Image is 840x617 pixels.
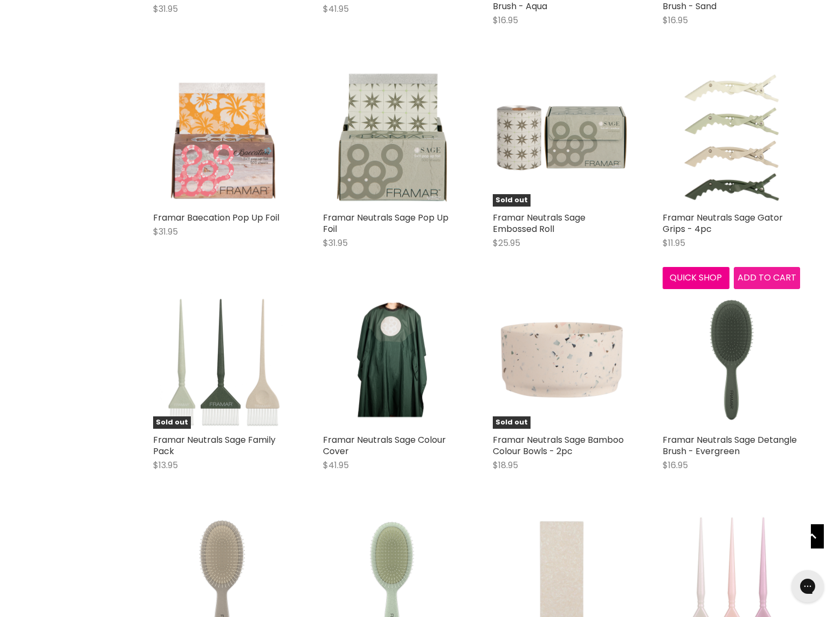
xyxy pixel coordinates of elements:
[493,237,520,249] span: $25.95
[738,271,796,284] span: Add to cart
[323,434,446,457] a: Framar Neutrals Sage Colour Cover
[153,225,178,238] span: $31.95
[153,459,178,471] span: $13.95
[323,459,349,471] span: $41.95
[663,291,800,429] img: Framar Neutrals Sage Detangle Brush - Evergreen
[153,291,291,429] img: Framar Neutrals Sage Family Pack
[663,69,800,207] img: Framar Neutrals Sage Gator Grips - 4pc
[493,291,630,429] a: Framar Neutrals Sage Bamboo Colour Bowls - 2pcSold out
[663,267,729,289] button: Quick shop
[493,416,531,429] span: Sold out
[153,69,291,207] img: Framar Baecation Pop Up Foil
[153,211,279,224] a: Framar Baecation Pop Up Foil
[153,434,276,457] a: Framar Neutrals Sage Family Pack
[153,416,191,429] span: Sold out
[734,267,801,289] button: Add to cart
[493,211,586,235] a: Framar Neutrals Sage Embossed Roll
[663,211,783,235] a: Framar Neutrals Sage Gator Grips - 4pc
[323,69,460,207] img: Framar Neutrals Sage Pop Up Foil
[323,237,348,249] span: $31.95
[663,237,685,249] span: $11.95
[323,291,460,429] img: Framar Neutrals Sage Colour Cover
[323,3,349,15] span: $41.95
[153,291,291,429] a: Framar Neutrals Sage Family PackSold out
[493,69,630,207] img: Framar Neutrals Sage Embossed Roll
[493,194,531,207] span: Sold out
[493,14,518,26] span: $16.95
[493,291,630,429] img: Framar Neutrals Sage Bamboo Colour Bowls - 2pc
[493,459,518,471] span: $18.95
[493,434,624,457] a: Framar Neutrals Sage Bamboo Colour Bowls - 2pc
[663,459,688,471] span: $16.95
[663,434,797,457] a: Framar Neutrals Sage Detangle Brush - Evergreen
[493,69,630,207] a: Framar Neutrals Sage Embossed RollSold out
[323,211,449,235] a: Framar Neutrals Sage Pop Up Foil
[153,3,178,15] span: $31.95
[786,566,829,606] iframe: Gorgias live chat messenger
[663,14,688,26] span: $16.95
